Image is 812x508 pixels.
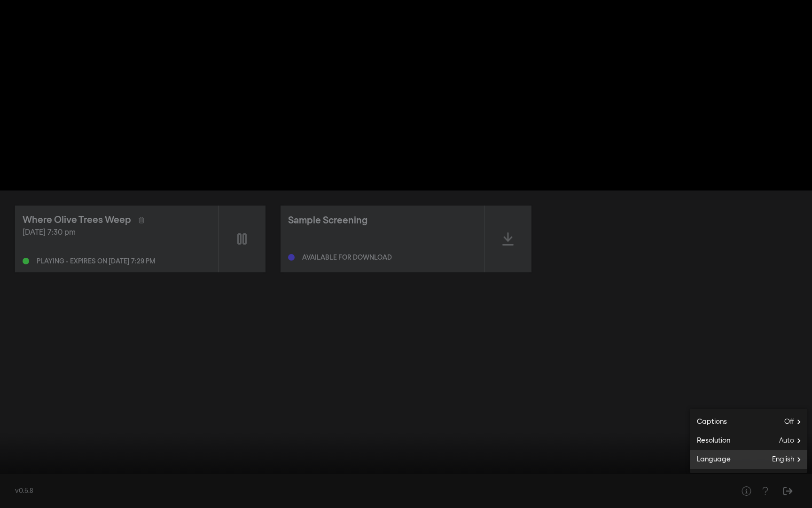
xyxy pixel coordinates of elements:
span: Language [690,454,731,465]
button: Sign Out [778,482,797,500]
div: v0.5.8 [15,486,718,496]
span: Off [784,415,807,429]
button: Language [690,450,807,469]
span: English [772,452,807,467]
button: Help [756,482,774,500]
button: Captions [690,413,807,431]
button: Resolution [690,431,807,450]
span: Auto [779,434,807,448]
span: Captions [690,417,727,428]
button: Help [737,482,756,500]
span: Resolution [690,436,730,446]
